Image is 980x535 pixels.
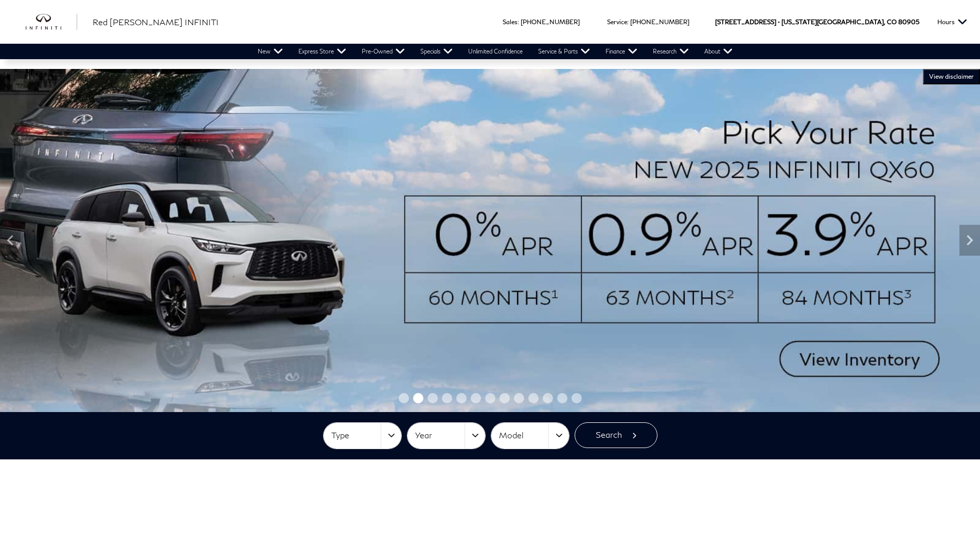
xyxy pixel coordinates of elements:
[528,393,539,403] span: Go to slide 10
[26,14,77,30] img: INFINITI
[331,427,381,444] span: Type
[460,44,530,59] a: Unlimited Confidence
[697,44,740,59] a: About
[959,225,980,256] div: Next
[471,393,481,403] span: Go to slide 6
[456,393,467,403] span: Go to slide 5
[715,18,919,26] a: [STREET_ADDRESS] • [US_STATE][GEOGRAPHIC_DATA], CO 80905
[598,44,645,59] a: Finance
[521,18,580,26] a: [PHONE_NUMBER]
[575,422,657,448] button: Search
[607,18,627,26] span: Service
[499,427,548,444] span: Model
[630,18,689,26] a: [PHONE_NUMBER]
[491,423,569,449] button: Model
[93,16,219,28] a: Red [PERSON_NAME] INFINITI
[413,393,423,403] span: Go to slide 2
[93,17,219,27] span: Red [PERSON_NAME] INFINITI
[557,393,567,403] span: Go to slide 12
[518,18,519,26] span: :
[500,393,510,403] span: Go to slide 8
[250,44,740,59] nav: Main Navigation
[543,393,553,403] span: Go to slide 11
[530,44,598,59] a: Service & Parts
[324,423,401,449] button: Type
[407,423,485,449] button: Year
[427,393,438,403] span: Go to slide 3
[250,44,291,59] a: New
[291,44,354,59] a: Express Store
[645,44,697,59] a: Research
[26,14,77,30] a: infiniti
[627,18,629,26] span: :
[929,73,974,81] span: VIEW DISCLAIMER
[415,427,465,444] span: Year
[442,393,452,403] span: Go to slide 4
[485,393,495,403] span: Go to slide 7
[572,393,582,403] span: Go to slide 13
[354,44,413,59] a: Pre-Owned
[503,18,518,26] span: Sales
[413,44,460,59] a: Specials
[514,393,524,403] span: Go to slide 9
[399,393,409,403] span: Go to slide 1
